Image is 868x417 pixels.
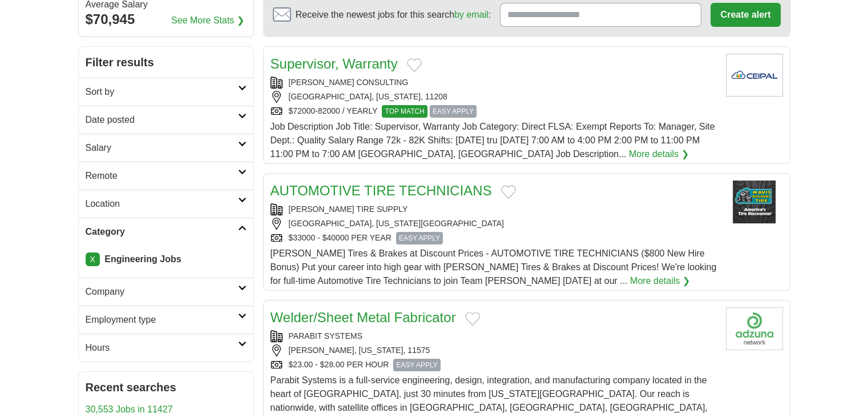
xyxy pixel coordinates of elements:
[79,134,253,162] a: Salary
[465,312,480,326] button: Add to favorite jobs
[430,105,477,118] span: EASY APPLY
[86,341,238,355] h2: Hours
[86,141,238,155] h2: Salary
[296,8,491,22] span: Receive the newest jobs for this search :
[271,330,717,342] div: PARABIT SYSTEMS
[86,197,238,211] h2: Location
[271,232,717,244] div: $33000 - $40000 PER YEAR
[79,47,253,78] h2: Filter results
[86,113,238,127] h2: Date posted
[407,58,422,72] button: Add to favorite jobs
[86,313,238,327] h2: Employment type
[271,77,717,89] div: [PERSON_NAME] CONSULTING
[271,91,717,103] div: [GEOGRAPHIC_DATA], [US_STATE], 11208
[79,218,253,246] a: Category
[171,14,244,27] a: See More Stats ❯
[630,274,690,288] a: More details ❯
[86,404,173,414] a: 30,553 Jobs in 11427
[271,183,492,198] a: AUTOMOTIVE TIRE TECHNICIANS
[726,54,783,97] img: Company logo
[501,185,516,199] button: Add to favorite jobs
[79,278,253,306] a: Company
[79,106,253,134] a: Date posted
[86,285,238,299] h2: Company
[289,205,408,214] a: [PERSON_NAME] TIRE SUPPLY
[271,122,715,159] span: Job Description Job Title: Supervisor, Warranty Job Category: Direct FLSA: Exempt Reports To: Man...
[271,359,717,371] div: $23.00 - $28.00 PER HOUR
[271,344,717,356] div: [PERSON_NAME], [US_STATE], 11575
[79,190,253,218] a: Location
[454,10,488,19] a: by email
[726,307,783,350] img: Company logo
[79,162,253,190] a: Remote
[271,310,456,325] a: Welder/Sheet Metal Fabricator
[271,105,717,118] div: $72000-82000 / YEARLY
[79,78,253,106] a: Sort by
[629,147,689,161] a: More details ❯
[86,169,238,183] h2: Remote
[271,56,398,71] a: Supervisor, Warranty
[86,379,247,396] h2: Recent searches
[86,225,238,239] h2: Category
[271,248,717,286] span: [PERSON_NAME] Tires & Brakes at Discount Prices - AUTOMOTIVE TIRE TECHNICIANS ($800 New Hire Bonu...
[86,9,247,30] div: $70,945
[396,232,443,244] span: EASY APPLY
[393,359,440,371] span: EASY APPLY
[710,3,780,27] button: Create alert
[79,306,253,334] a: Employment type
[79,334,253,362] a: Hours
[382,105,427,118] span: TOP MATCH
[86,85,238,99] h2: Sort by
[726,181,783,223] img: Mavis Tire logo
[271,218,717,230] div: [GEOGRAPHIC_DATA], [US_STATE][GEOGRAPHIC_DATA]
[104,254,181,264] strong: Engineering Jobs
[86,252,100,266] a: X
